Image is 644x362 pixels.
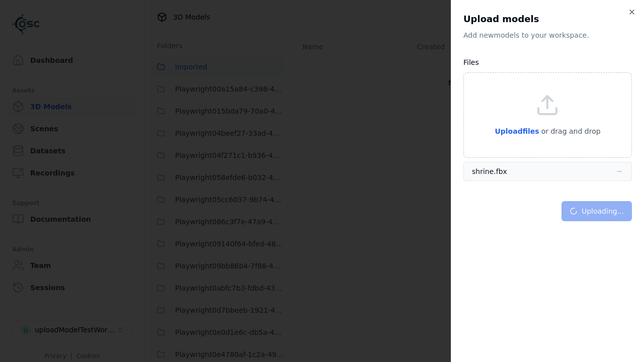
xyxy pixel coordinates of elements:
label: Files [463,58,479,66]
span: Upload files [495,127,539,135]
p: or drag and drop [539,125,601,137]
div: shrine.fbx [472,166,507,176]
h2: Upload models [463,12,632,26]
p: Add new model s to your workspace. [463,30,632,40]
